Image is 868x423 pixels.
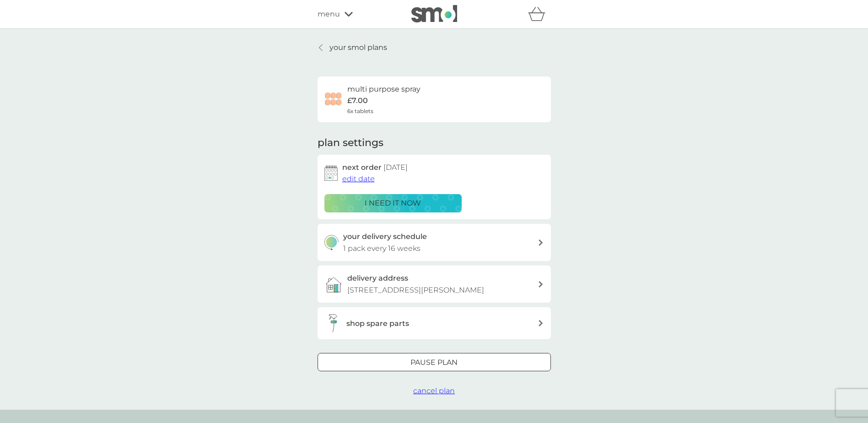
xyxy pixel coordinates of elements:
[324,194,462,212] button: i need it now
[343,243,421,255] p: 1 pack every 16 weeks
[342,174,375,183] span: edit date
[347,284,484,296] p: [STREET_ADDRESS][PERSON_NAME]
[318,42,387,54] a: your smol plans
[365,197,421,209] p: i need it now
[347,83,421,95] h6: multi purpose spray
[318,353,551,371] button: Pause plan
[347,272,408,284] h3: delivery address
[318,224,551,261] button: your delivery schedule1 pack every 16 weeks
[342,173,375,185] button: edit date
[342,162,408,174] h2: next order
[410,357,458,369] p: Pause plan
[347,107,373,115] span: 6x tablets
[318,8,340,20] span: menu
[343,231,427,243] h3: your delivery schedule
[329,42,387,54] p: your smol plans
[411,5,457,22] img: smol
[383,163,408,172] span: [DATE]
[413,386,455,395] span: cancel plan
[324,90,343,108] img: multi purpose spray
[347,95,368,107] p: £7.00
[318,266,551,303] a: delivery address[STREET_ADDRESS][PERSON_NAME]
[346,318,409,330] h3: shop spare parts
[413,385,455,397] button: cancel plan
[318,136,383,150] h2: plan settings
[318,307,551,339] button: shop spare parts
[528,5,551,23] div: basket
